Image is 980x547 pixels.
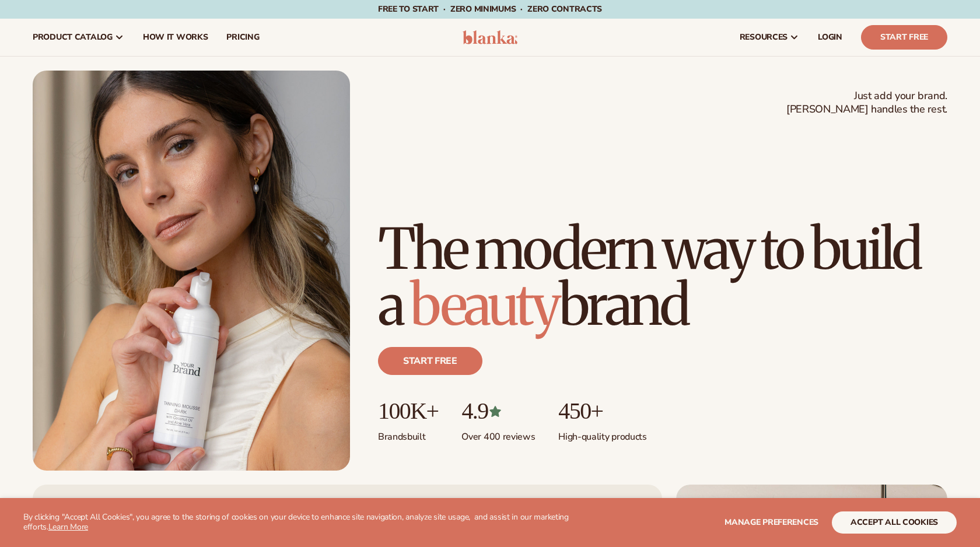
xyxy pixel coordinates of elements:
[33,33,113,42] span: product catalog
[226,33,259,42] span: pricing
[786,89,947,117] span: Just add your brand. [PERSON_NAME] handles the rest.
[378,424,438,443] p: Brands built
[461,424,535,443] p: Over 400 reviews
[808,19,852,56] a: LOGIN
[461,398,535,424] p: 4.9
[558,398,646,424] p: 450+
[558,424,646,443] p: High-quality products
[378,3,602,15] span: Free to start · ZERO minimums · ZERO contracts
[818,33,842,42] span: LOGIN
[724,511,818,534] button: Manage preferences
[217,19,268,56] a: pricing
[832,511,957,534] button: accept all cookies
[378,398,438,424] p: 100K+
[23,513,572,532] p: By clicking "Accept All Cookies", you agree to the storing of cookies on your device to enhance s...
[143,33,208,42] span: How It Works
[861,25,947,50] a: Start Free
[730,19,808,56] a: resources
[23,19,134,56] a: product catalog
[48,521,88,532] a: Learn More
[410,270,558,340] span: beauty
[378,347,482,375] a: Start free
[463,30,518,44] img: logo
[134,19,218,56] a: How It Works
[33,71,350,471] img: Female holding tanning mousse.
[740,33,787,42] span: resources
[378,221,947,333] h1: The modern way to build a brand
[724,517,818,528] span: Manage preferences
